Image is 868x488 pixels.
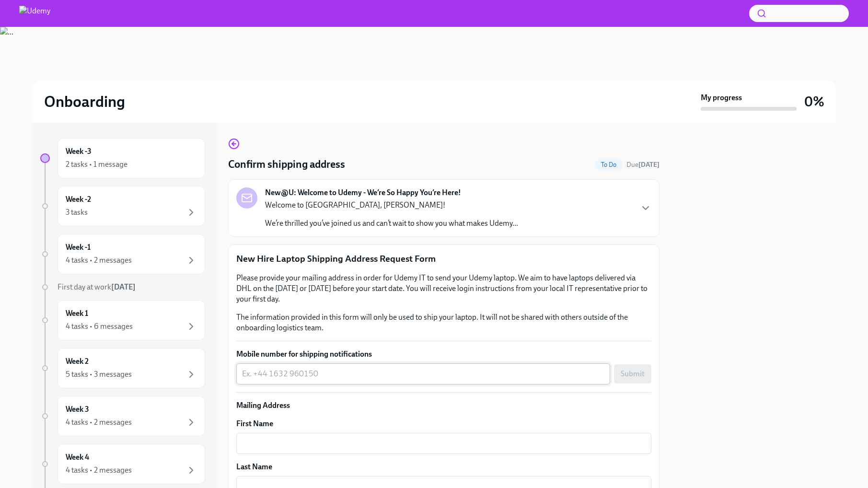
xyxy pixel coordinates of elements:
[228,157,345,172] h4: Confirm shipping address
[804,93,824,110] h3: 0%
[236,273,651,304] p: Please provide your mailing address in order for Udemy IT to send your Udemy laptop. We aim to ha...
[626,161,660,169] span: Due
[595,161,623,168] span: To Do
[58,282,136,291] span: First day at work
[66,321,133,332] div: 4 tasks • 6 messages
[66,404,89,415] h6: Week 3
[701,93,742,103] strong: My progress
[66,194,91,205] h6: Week -2
[66,465,132,476] div: 4 tasks • 2 messages
[265,218,518,229] p: We’re thrilled you’ve joined us and can’t wait to show you what makes Udemy...
[265,187,461,198] strong: New@U: Welcome to Udemy - We’re So Happy You’re Here!
[66,452,89,463] h6: Week 4
[236,462,651,472] label: Last Name
[66,207,88,218] div: 3 tasks
[40,234,205,274] a: Week -14 tasks • 2 messages
[66,146,92,157] h6: Week -3
[111,282,136,291] strong: [DATE]
[40,282,205,292] a: First day at work[DATE]
[236,401,290,410] strong: Mailing Address
[40,300,205,340] a: Week 14 tasks • 6 messages
[236,253,651,265] p: New Hire Laptop Shipping Address Request Form
[66,255,132,266] div: 4 tasks • 2 messages
[40,138,205,178] a: Week -32 tasks • 1 message
[66,159,127,170] div: 2 tasks • 1 message
[626,160,660,169] span: October 16th, 2025 08:00
[66,308,88,319] h6: Week 1
[66,417,132,428] div: 4 tasks • 2 messages
[236,418,651,429] label: First Name
[236,312,651,333] p: The information provided in this form will only be used to ship your laptop. It will not be share...
[265,200,518,210] p: Welcome to [GEOGRAPHIC_DATA], [PERSON_NAME]!
[66,369,132,380] div: 5 tasks • 3 messages
[638,161,660,169] strong: [DATE]
[40,444,205,484] a: Week 44 tasks • 2 messages
[40,348,205,388] a: Week 25 tasks • 3 messages
[40,396,205,436] a: Week 34 tasks • 2 messages
[66,356,89,367] h6: Week 2
[19,6,50,21] img: Udemy
[40,186,205,226] a: Week -23 tasks
[44,92,125,111] h2: Onboarding
[66,242,91,253] h6: Week -1
[236,349,651,360] label: Mobile number for shipping notifications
